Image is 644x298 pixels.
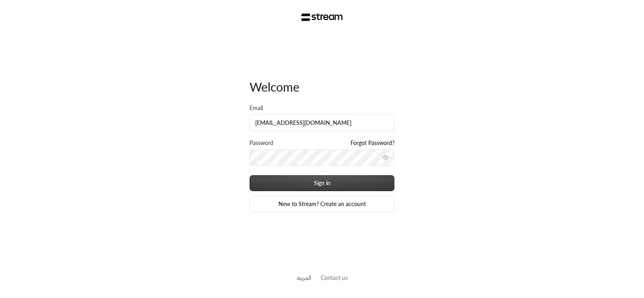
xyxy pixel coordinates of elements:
button: Contact us [321,274,348,282]
a: New to Stream? Create an account [250,196,394,212]
img: Stream Logo [301,13,343,21]
button: Sign in [250,175,394,191]
a: Forgot Password? [351,139,394,147]
a: العربية [297,270,311,285]
button: toggle password visibility [379,151,392,164]
label: Email [250,104,263,112]
span: Welcome [250,80,299,94]
a: Contact us [321,274,348,281]
label: Password [250,139,273,147]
